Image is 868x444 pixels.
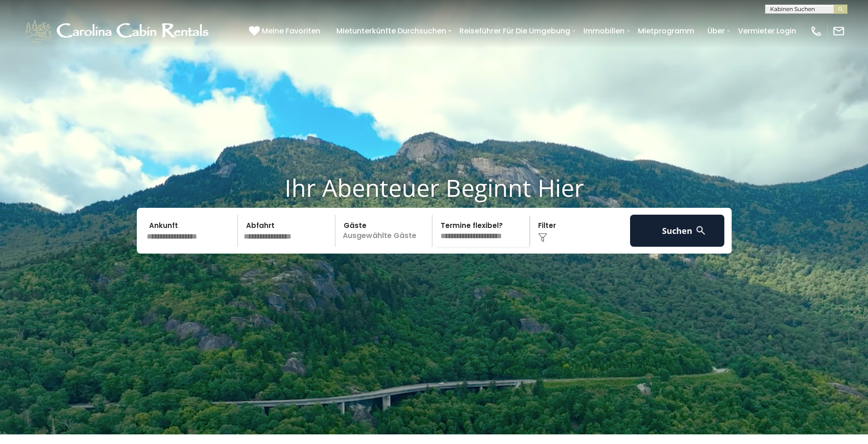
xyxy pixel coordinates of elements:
button: Suchen [630,215,725,247]
a: Reiseführer für die Umgebung [455,23,575,39]
a: Immobilien [579,23,629,39]
img: search-regular-white.png [695,225,706,236]
a: Mietprogramm [633,23,699,39]
img: filter--v1.png [538,233,547,242]
a: Mietunterkünfte durchsuchen [332,23,451,39]
p: Ausgewählte Gäste [338,215,432,247]
img: White-1-1-2.png [23,17,213,45]
img: mail-regular-white.png [832,25,845,38]
a: Vermieter Login [733,23,801,39]
a: Über [703,23,729,39]
h1: Ihr Abenteuer beginnt hier [7,173,861,202]
span: Meine Favoriten [262,25,320,37]
a: Meine Favoriten [249,25,323,37]
img: phone-regular-white.png [810,25,823,38]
